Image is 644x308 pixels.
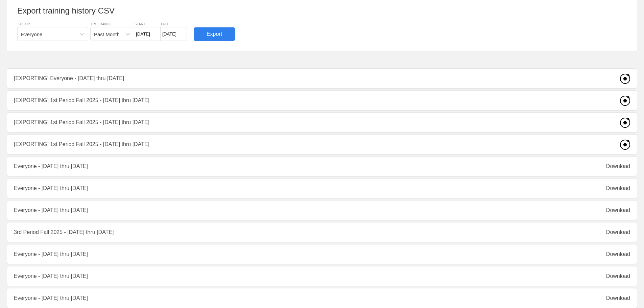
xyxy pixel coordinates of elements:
[17,22,88,26] div: GROUP
[7,200,637,220] div: Everyone - [DATE] thru [DATE]
[21,31,42,37] div: Everyone
[161,22,187,26] div: END
[7,266,637,286] div: Everyone - [DATE] thru [DATE]
[194,27,235,41] div: Export
[606,185,630,191] div: Download
[17,6,627,16] h1: Export training history CSV
[7,156,637,176] div: Everyone - [DATE] thru [DATE]
[522,230,644,308] iframe: Chat Widget
[606,207,630,213] div: Download
[161,27,187,41] input: To
[90,22,134,26] div: TIME RANGE
[94,31,120,37] div: Past Month
[7,222,637,242] div: 3rd Period Fall 2025 - [DATE] thru [DATE]
[606,229,630,235] div: Download
[134,27,161,41] input: From
[7,178,637,198] div: Everyone - [DATE] thru [DATE]
[134,22,161,26] div: START
[606,163,630,169] div: Download
[7,244,637,264] div: Everyone - [DATE] thru [DATE]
